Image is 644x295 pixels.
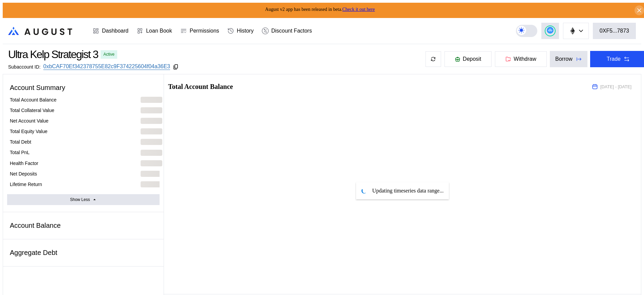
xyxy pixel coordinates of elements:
span: August v2 app has been released in beta. [265,7,375,12]
div: Subaccount ID: [8,64,41,70]
div: Discount Factors [271,28,312,34]
div: 0XF5...7873 [600,28,629,34]
div: Net Account Value [10,118,48,124]
div: Health Factor [10,160,38,166]
span: Updating timeseries data range... [372,188,444,194]
div: Total Debt [10,139,31,145]
div: Total Account Balance [10,97,57,103]
div: Loan Book [146,28,172,34]
div: Active [103,52,115,57]
a: 0xbCAF70Ef342378755E82c9F374225604f04a36E3 [43,63,170,70]
img: chain logo [569,27,576,35]
div: Net Deposits [10,171,37,177]
div: Account Summary [7,81,160,94]
div: Permissions [190,28,219,34]
div: Account Balance [7,219,160,232]
div: Show Less [70,197,90,202]
span: Withdraw [514,56,536,62]
div: Dashboard [102,28,128,34]
img: pending [361,188,367,193]
div: Borrow [555,56,573,62]
a: Check it out here [342,7,375,12]
h2: Total Account Balance [168,83,581,90]
div: Ultra Kelp Strategist 3 [8,48,98,61]
div: Aggregate Debt [7,246,160,259]
span: Deposit [463,56,481,62]
div: History [237,28,254,34]
div: Total Equity Value [10,128,47,134]
div: Lifetime Return [10,181,42,187]
div: Total Collateral Value [10,107,54,113]
div: Trade [607,56,621,62]
div: Total PnL [10,149,29,155]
